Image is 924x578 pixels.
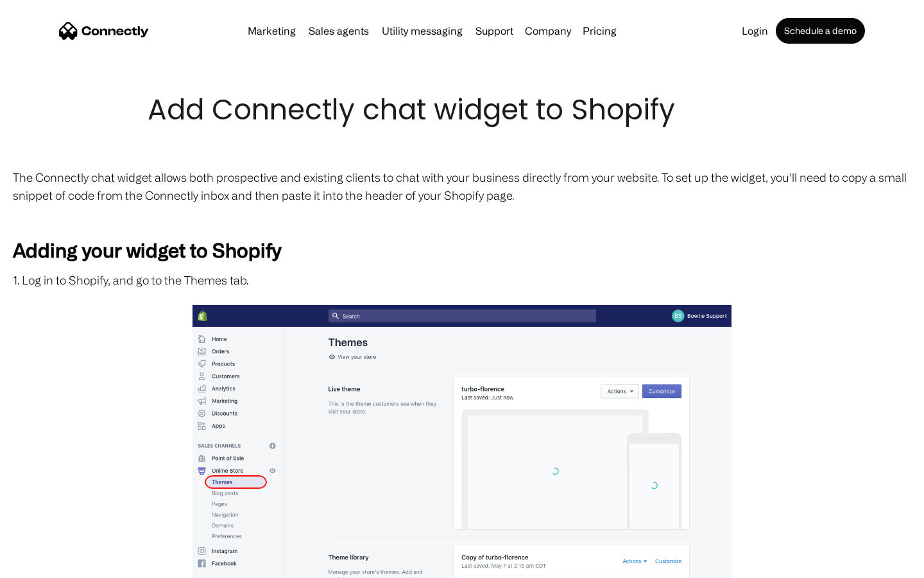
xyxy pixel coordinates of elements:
[577,26,622,36] a: Pricing
[525,22,571,40] div: Company
[737,26,773,36] a: Login
[470,26,518,36] a: Support
[13,271,911,289] p: 1. Log in to Shopify, and go to the Themes tab.
[148,90,776,130] h1: Add Connectly chat widget to Shopify
[26,556,77,574] ul: Language list
[377,26,468,36] a: Utility messaging
[243,26,301,36] a: Marketing
[521,22,575,40] div: Company
[304,26,374,36] a: Sales agents
[13,239,281,261] strong: Adding your widget to Shopify
[13,168,911,204] p: The Connectly chat widget allows both prospective and existing clients to chat with your business...
[59,21,149,40] a: home
[776,18,865,44] a: Schedule a demo
[13,556,77,574] aside: Language selected: English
